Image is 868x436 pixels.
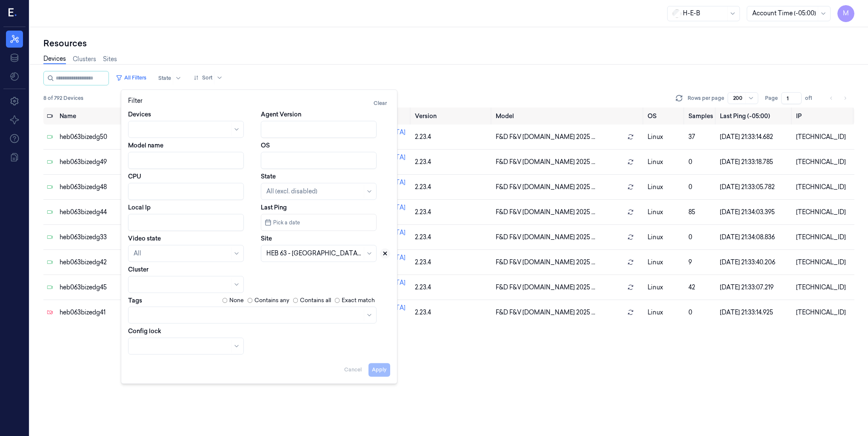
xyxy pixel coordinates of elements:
[128,327,161,335] label: Config lock
[796,158,851,167] div: [TECHNICAL_ID]
[496,158,595,167] span: F&D F&V [DOMAIN_NAME] 2025 ...
[60,258,154,267] div: heb063bizedg42
[415,133,489,142] div: 2.23.4
[717,108,793,125] th: Last Ping (-05:00)
[720,258,789,267] div: [DATE] 21:33:40.206
[496,208,595,217] span: F&D F&V [DOMAIN_NAME] 2025 ...
[688,233,713,242] div: 0
[496,258,595,267] span: F&D F&V [DOMAIN_NAME] 2025 ...
[128,172,141,181] label: CPU
[415,208,489,217] div: 2.23.4
[370,96,390,110] button: Clear
[128,96,390,110] div: Filter
[342,296,375,305] label: Exact match
[720,183,789,192] div: [DATE] 21:33:05.782
[60,158,154,167] div: heb063bizedg49
[720,283,789,292] div: [DATE] 21:33:07.219
[415,158,489,167] div: 2.23.4
[793,108,854,125] th: IP
[261,141,270,150] label: OS
[688,183,713,192] div: 0
[411,108,492,125] th: Version
[644,108,685,125] th: OS
[796,208,851,217] div: [TECHNICAL_ID]
[112,71,150,85] button: All Filters
[60,133,154,142] div: heb063bizedg50
[496,133,595,142] span: F&D F&V [DOMAIN_NAME] 2025 ...
[720,133,789,142] div: [DATE] 21:33:14.682
[128,203,151,212] label: Local Ip
[796,183,851,192] div: [TECHNICAL_ID]
[128,234,161,243] label: Video state
[688,133,713,142] div: 37
[261,234,272,243] label: Site
[415,258,489,267] div: 2.23.4
[43,37,854,49] div: Resources
[496,308,595,317] span: F&D F&V [DOMAIN_NAME] 2025 ...
[496,183,595,192] span: F&D F&V [DOMAIN_NAME] 2025 ...
[765,94,778,102] span: Page
[300,296,331,305] label: Contains all
[688,308,713,317] div: 0
[128,265,148,274] label: Cluster
[43,94,83,102] span: 8 of 792 Devices
[796,258,851,267] div: [TECHNICAL_ID]
[261,172,276,181] label: State
[648,308,681,317] p: linux
[648,208,681,217] p: linux
[492,108,644,125] th: Model
[73,55,96,64] a: Clusters
[254,296,289,305] label: Contains any
[688,283,713,292] div: 42
[415,308,489,317] div: 2.23.4
[496,283,595,292] span: F&D F&V [DOMAIN_NAME] 2025 ...
[415,183,489,192] div: 2.23.4
[837,5,854,22] button: M
[128,110,151,119] label: Devices
[805,94,819,102] span: of 1
[688,208,713,217] div: 85
[720,208,789,217] div: [DATE] 21:34:03.395
[271,218,300,226] span: Pick a date
[796,233,851,242] div: [TECHNICAL_ID]
[415,283,489,292] div: 2.23.4
[720,158,789,167] div: [DATE] 21:33:18.785
[688,158,713,167] div: 0
[648,283,681,292] p: linux
[60,208,154,217] div: heb063bizedg44
[128,141,163,150] label: Model name
[229,296,244,305] label: None
[796,133,851,142] div: [TECHNICAL_ID]
[103,55,117,64] a: Sites
[648,258,681,267] p: linux
[60,183,154,192] div: heb063bizedg48
[688,258,713,267] div: 9
[720,233,789,242] div: [DATE] 21:34:08.836
[415,233,489,242] div: 2.23.4
[43,54,66,64] a: Devices
[825,92,851,104] nav: pagination
[56,108,158,125] th: Name
[796,308,851,317] div: [TECHNICAL_ID]
[648,133,681,142] p: linux
[720,308,789,317] div: [DATE] 21:33:14.925
[648,233,681,242] p: linux
[261,203,287,212] label: Last Ping
[60,233,154,242] div: heb063bizedg33
[648,183,681,192] p: linux
[60,308,154,317] div: heb063bizedg41
[648,158,681,167] p: linux
[60,283,154,292] div: heb063bizedg45
[496,233,595,242] span: F&D F&V [DOMAIN_NAME] 2025 ...
[796,283,851,292] div: [TECHNICAL_ID]
[261,110,301,119] label: Agent Version
[688,94,724,102] p: Rows per page
[685,108,717,125] th: Samples
[261,214,377,231] button: Pick a date
[128,297,142,303] label: Tags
